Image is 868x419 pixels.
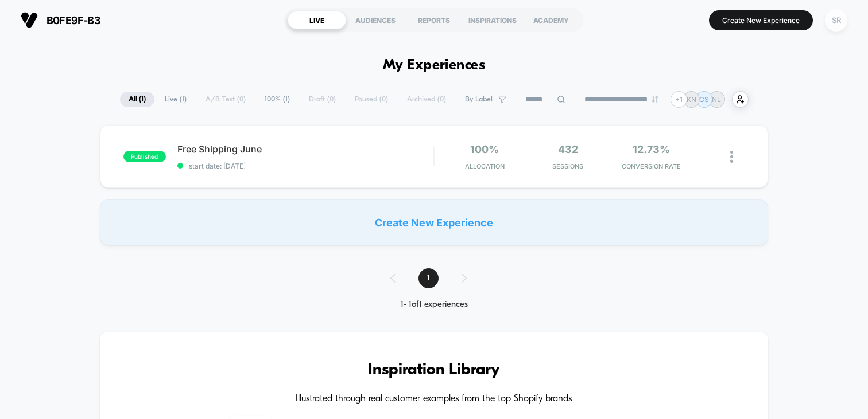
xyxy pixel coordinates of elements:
[21,11,38,29] img: Visually logo
[465,95,493,104] span: By Label
[465,162,505,170] span: Allocation
[470,143,499,155] span: 100%
[17,11,104,29] button: b0fe9f-b3
[100,199,768,245] div: Create New Experience
[346,11,405,29] div: AUDIENCES
[558,143,578,155] span: 432
[730,151,733,163] img: close
[709,10,813,30] button: Create New Experience
[120,92,154,107] span: All ( 1 )
[177,162,433,170] span: start date: [DATE]
[463,11,522,29] div: INSPIRATIONS
[529,162,607,170] span: Sessions
[712,95,721,104] p: NL
[652,96,658,103] img: end
[699,95,709,104] p: CS
[613,162,690,170] span: CONVERSION RATE
[383,57,486,74] h1: My Experiences
[134,394,734,405] h4: Illustrated through real customer examples from the top Shopify brands
[825,9,847,32] div: SR
[288,11,346,29] div: LIVE
[633,143,670,155] span: 12.73%
[405,11,463,29] div: REPORTS
[134,361,734,379] h3: Inspiration Library
[379,300,490,310] div: 1 - 1 of 1 experiences
[687,95,696,104] p: KN
[418,268,439,288] span: 1
[256,92,299,107] span: 100% ( 1 )
[46,14,100,26] span: b0fe9f-b3
[177,143,433,155] span: Free Shipping June
[123,151,166,162] span: published
[821,9,851,32] button: SR
[156,92,195,107] span: Live ( 1 )
[522,11,580,29] div: ACADEMY
[671,91,687,108] div: + 1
